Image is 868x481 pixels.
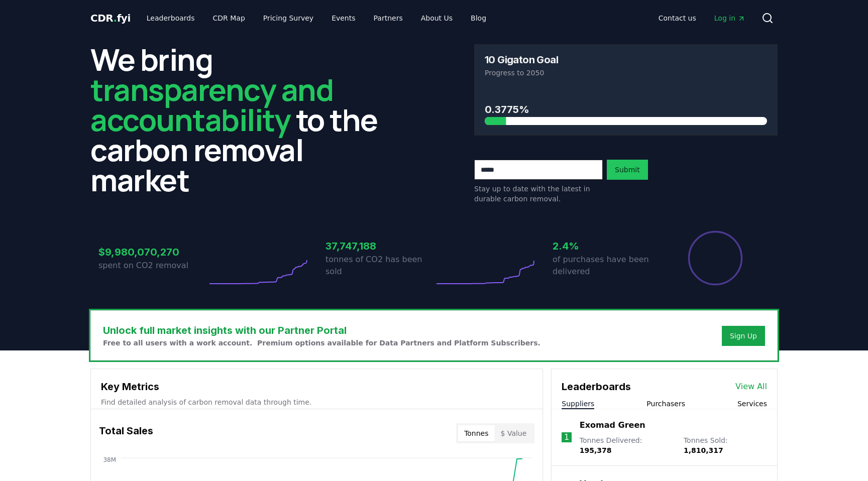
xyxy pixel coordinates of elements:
[114,12,117,24] span: .
[495,425,533,441] button: $ Value
[103,338,540,348] p: Free to all users with a work account. Premium options available for Data Partners and Platform S...
[485,68,767,78] p: Progress to 2050
[580,446,612,454] span: 195,378
[458,425,494,441] button: Tonnes
[98,260,207,272] p: spent on CO2 removal
[485,102,767,117] h3: 0.3775%
[103,456,116,463] tspan: 38M
[139,9,203,27] a: Leaderboards
[706,9,753,27] a: Log in
[485,55,558,65] h3: 10 Gigaton Goal
[553,254,661,278] p: of purchases have been delivered
[684,446,723,454] span: 1,810,317
[714,13,745,23] span: Log in
[255,9,321,27] a: Pricing Survey
[413,9,461,27] a: About Us
[101,397,532,407] p: Find detailed analysis of carbon removal data through time.
[90,44,394,195] h2: We bring to the carbon removal market
[687,230,743,286] div: Percentage of sales delivered
[737,399,767,409] button: Services
[564,431,569,443] p: 1
[722,326,765,346] button: Sign Up
[650,9,753,27] nav: Main
[580,435,674,455] p: Tonnes Delivered :
[323,9,363,27] a: Events
[325,238,434,254] h3: 37,747,188
[730,331,757,341] a: Sign Up
[325,254,434,278] p: tonnes of CO2 has been sold
[98,245,207,260] h3: $9,980,070,270
[580,419,645,431] a: Exomad Green
[205,9,253,27] a: CDR Map
[553,238,661,254] h3: 2.4%
[101,379,532,394] h3: Key Metrics
[90,69,333,140] span: transparency and accountability
[650,9,704,27] a: Contact us
[463,9,494,27] a: Blog
[735,381,767,393] a: View All
[684,435,767,455] p: Tonnes Sold :
[562,399,594,409] button: Suppliers
[562,379,631,394] h3: Leaderboards
[646,399,685,409] button: Purchasers
[90,12,131,24] span: CDR fyi
[103,323,540,338] h3: Unlock full market insights with our Partner Portal
[90,11,131,25] a: CDR.fyi
[366,9,411,27] a: Partners
[99,423,153,443] h3: Total Sales
[474,184,603,204] p: Stay up to date with the latest in durable carbon removal.
[139,9,494,27] nav: Main
[607,160,648,180] button: Submit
